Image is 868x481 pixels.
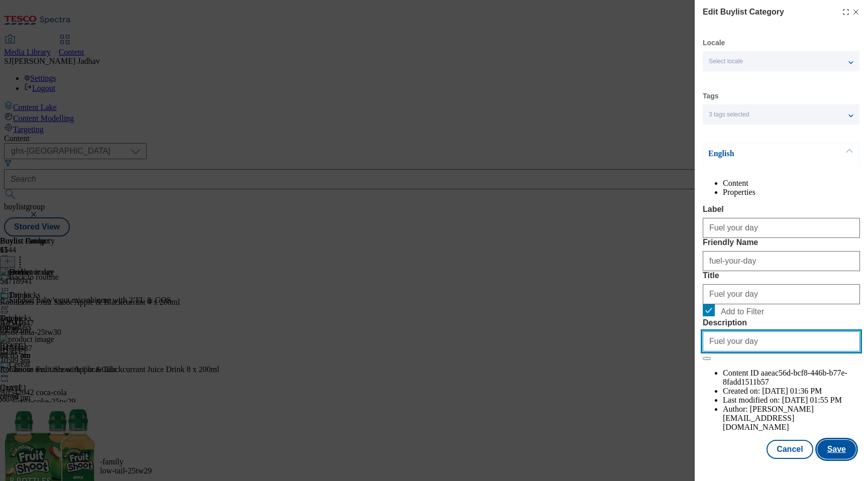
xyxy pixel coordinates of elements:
input: Enter Description [703,331,860,351]
h4: Edit Buylist Category [703,6,784,18]
p: English [708,149,814,159]
li: Content [723,179,860,188]
label: Title [703,271,860,280]
span: Add to Filter [721,307,764,316]
button: Select locale [703,51,859,71]
input: Enter Label [703,218,860,238]
button: Save [817,440,856,459]
span: Select locale [709,58,743,65]
span: [PERSON_NAME][EMAIL_ADDRESS][DOMAIN_NAME] [723,405,814,431]
span: 3 tags selected [709,111,749,118]
li: Properties [723,188,860,197]
button: Cancel [767,440,813,459]
label: Locale [703,40,725,46]
label: Label [703,205,860,214]
span: [DATE] 01:36 PM [762,387,822,395]
input: Enter Friendly Name [703,251,860,271]
button: 3 tags selected [703,104,859,125]
label: Description [703,318,860,327]
input: Enter Title [703,284,860,304]
span: aaeac56d-bcf8-446b-b77e-8fadd1511b57 [723,369,847,386]
li: Created on: [723,387,860,396]
label: Friendly Name [703,238,860,247]
li: Author: [723,405,860,432]
div: Modal [703,6,860,459]
span: [DATE] 01:55 PM [782,396,842,404]
li: Last modified on: [723,396,860,405]
label: Tags [703,93,719,99]
li: Content ID [723,369,860,387]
